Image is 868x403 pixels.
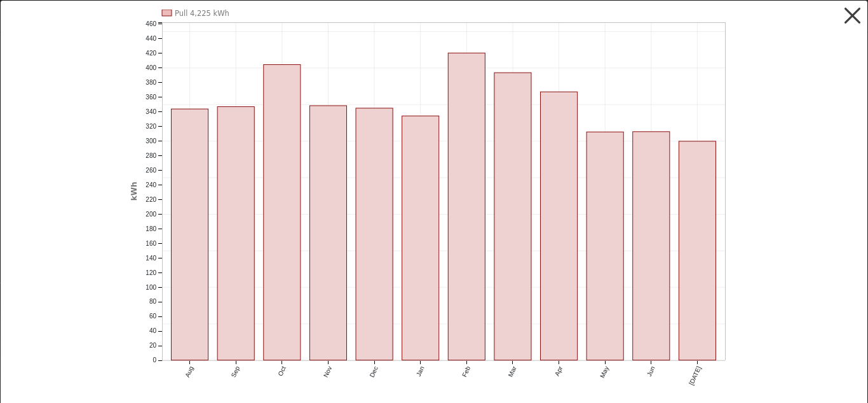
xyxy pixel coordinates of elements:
text: Oct [276,365,287,377]
rect: onclick="" [264,65,301,360]
text: 440 [146,35,156,42]
rect: onclick="" [494,73,531,360]
text: 400 [146,64,156,71]
text: Apr [553,365,564,377]
text: 220 [146,196,156,203]
text: 380 [146,79,156,86]
rect: onclick="" [633,132,670,360]
rect: onclick="" [448,53,485,360]
text: [DATE] [688,365,702,386]
rect: onclick="" [540,92,577,360]
text: 40 [149,327,157,334]
text: Aug [184,365,194,379]
text: 0 [153,357,157,364]
text: Mar [507,365,519,378]
text: 300 [146,138,156,145]
rect: onclick="" [356,108,393,360]
text: Dec [369,365,379,379]
text: Nov [322,365,333,379]
text: 200 [146,211,156,218]
text: 80 [149,298,157,305]
text: May [599,365,610,379]
text: 340 [146,108,156,115]
text: 460 [146,20,156,27]
text: 260 [146,167,156,174]
rect: onclick="" [679,141,715,360]
text: Jun [646,365,656,378]
text: 180 [146,225,156,232]
text: 320 [146,123,156,130]
rect: onclick="" [587,132,623,360]
rect: onclick="" [309,106,346,360]
rect: onclick="" [402,116,439,360]
text: 20 [149,342,157,349]
text: 360 [146,94,156,101]
text: Pull 4,225 kWh [175,9,229,18]
text: 140 [146,255,156,262]
rect: onclick="" [217,107,254,360]
text: Sep [230,365,241,378]
text: 160 [146,240,156,247]
rect: onclick="" [172,109,208,360]
text: Jan [415,365,426,378]
text: kWh [130,181,139,201]
text: Feb [461,365,471,378]
text: 120 [146,269,156,276]
text: 100 [146,284,156,291]
text: 280 [146,152,156,159]
text: 60 [149,313,157,320]
text: 420 [146,50,156,57]
text: 240 [146,181,156,188]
